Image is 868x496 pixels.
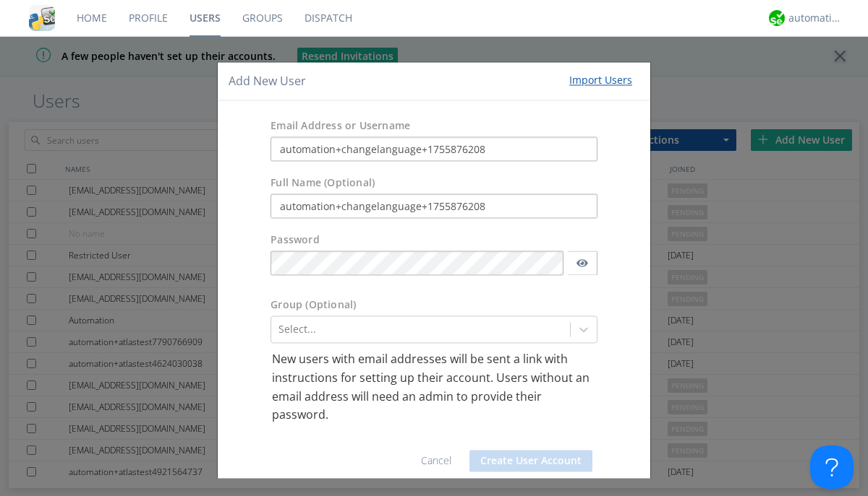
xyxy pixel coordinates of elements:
[271,119,410,134] label: Email Address or Username
[229,73,306,90] h4: Add New User
[29,5,55,31] img: cddb5a64eb264b2086981ab96f4c1ba7
[271,233,320,248] label: Password
[469,450,592,471] button: Create User Account
[569,73,632,87] div: Import Users
[272,351,596,425] p: New users with email addresses will be sent a link with instructions for setting up their account...
[271,137,597,162] input: e.g. email@address.com, Housekeeping1
[421,453,451,467] a: Cancel
[271,176,375,191] label: Full Name (Optional)
[788,11,843,25] div: automation+atlas
[769,10,785,26] img: d2d01cd9b4174d08988066c6d424eccd
[271,194,597,219] input: Julie Appleseed
[271,298,356,313] label: Group (Optional)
